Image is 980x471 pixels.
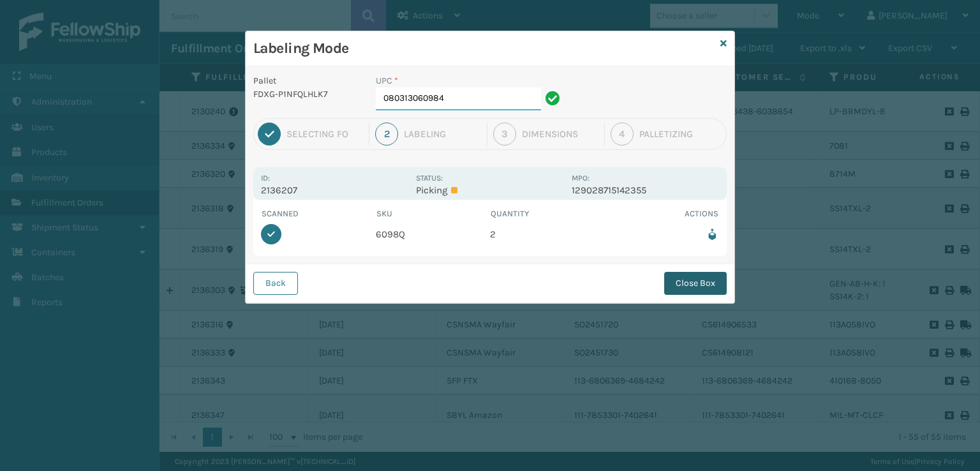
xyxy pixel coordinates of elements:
div: Palletizing [639,128,722,140]
button: Back [253,272,298,295]
th: SKU [376,207,491,220]
td: 2 [490,220,605,248]
div: 4 [611,123,634,146]
p: FDXG-P1NFQLHLK7 [253,87,360,101]
td: Remove from box [605,220,720,248]
p: Picking [416,184,563,196]
div: 3 [493,123,516,146]
p: Pallet [253,74,360,87]
th: Actions [605,207,720,220]
label: Id: [261,174,270,183]
div: Dimensions [522,128,598,140]
p: 2136207 [261,184,408,196]
div: Labeling [404,128,480,140]
div: Selecting FO [286,128,363,140]
div: 1 [258,123,281,146]
label: MPO: [572,174,590,183]
button: Close Box [664,272,727,295]
th: Quantity [490,207,605,220]
td: 6098Q [376,220,491,248]
label: UPC [376,74,398,87]
p: 129028715142355 [572,184,719,196]
h3: Labeling Mode [253,39,715,58]
div: 2 [375,123,398,146]
label: Status: [416,174,443,183]
th: Scanned [261,207,376,220]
